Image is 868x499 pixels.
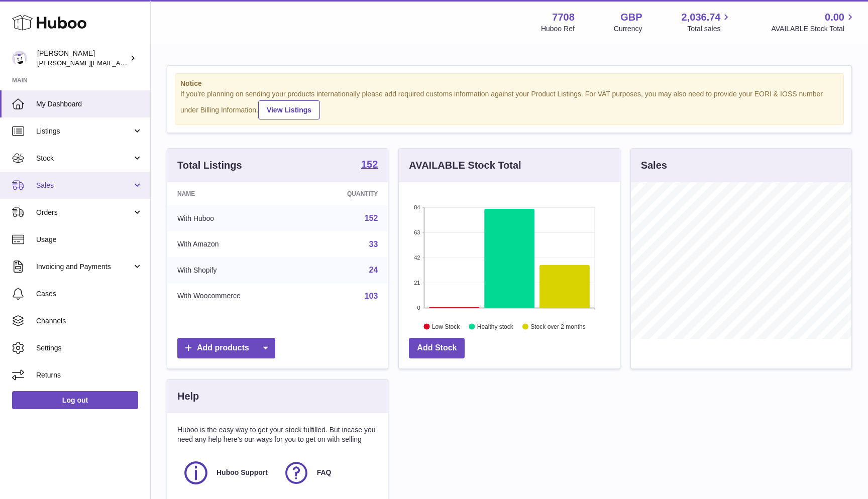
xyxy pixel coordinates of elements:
[369,240,378,248] a: 33
[36,370,143,380] span: Returns
[216,468,268,477] span: Huboo Support
[177,390,199,403] h3: Help
[167,182,304,205] th: Name
[417,305,420,311] text: 0
[771,11,856,34] a: 0.00 AVAILABLE Stock Total
[365,214,378,222] a: 152
[167,205,304,231] td: With Huboo
[36,289,143,299] span: Cases
[36,154,132,163] span: Stock
[620,11,642,24] strong: GBP
[771,24,856,34] span: AVAILABLE Stock Total
[177,425,378,444] p: Huboo is the easy way to get your stock fulfilled. But incase you need any help here's our ways f...
[37,49,128,68] div: [PERSON_NAME]
[369,266,378,274] a: 24
[365,292,378,300] a: 103
[36,127,132,136] span: Listings
[167,283,304,309] td: With Woocommerce
[825,11,844,24] span: 0.00
[317,468,332,477] span: FAQ
[414,255,420,261] text: 42
[37,59,201,67] span: [PERSON_NAME][EMAIL_ADDRESS][DOMAIN_NAME]
[180,89,838,119] div: If you're planning on sending your products internationally please add required customs informati...
[361,159,378,171] a: 152
[641,159,667,172] h3: Sales
[614,24,642,34] div: Currency
[36,181,132,190] span: Sales
[177,338,275,358] a: Add products
[541,24,575,34] div: Huboo Ref
[552,11,575,24] strong: 7708
[36,208,132,217] span: Orders
[167,257,304,283] td: With Shopify
[36,262,132,272] span: Invoicing and Payments
[12,391,138,409] a: Log out
[36,316,143,326] span: Channels
[414,229,420,235] text: 63
[682,11,721,24] span: 2,036.74
[409,159,521,172] h3: AVAILABLE Stock Total
[36,343,143,353] span: Settings
[180,79,838,88] strong: Notice
[36,235,143,244] span: Usage
[432,323,460,330] text: Low Stock
[414,280,420,286] text: 21
[414,204,420,210] text: 84
[531,323,586,330] text: Stock over 2 months
[477,323,514,330] text: Healthy stock
[687,24,732,34] span: Total sales
[409,338,465,358] a: Add Stock
[304,182,388,205] th: Quantity
[36,99,143,109] span: My Dashboard
[12,51,27,66] img: victor@erbology.co
[182,459,273,486] a: Huboo Support
[167,231,304,258] td: With Amazon
[283,459,373,486] a: FAQ
[682,11,732,34] a: 2,036.74 Total sales
[361,159,378,169] strong: 152
[258,100,320,119] a: View Listings
[177,159,242,172] h3: Total Listings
